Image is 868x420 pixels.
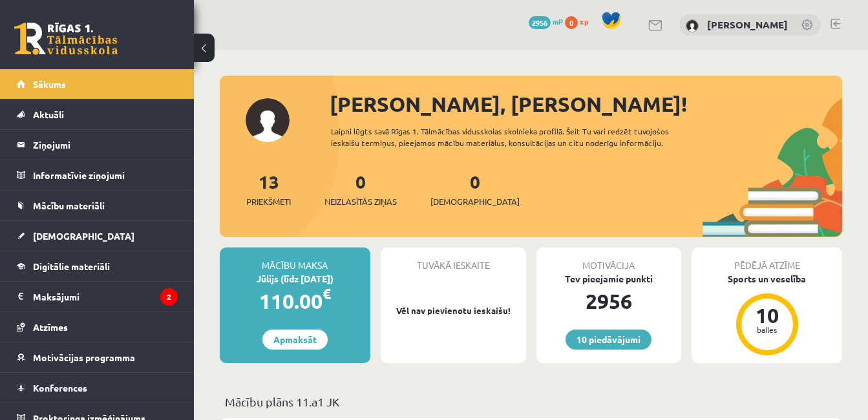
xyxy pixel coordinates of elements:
div: Mācību maksa [220,247,370,272]
a: 0Neizlasītās ziņas [324,170,397,208]
span: Motivācijas programma [33,352,135,363]
div: Sports un veselība [692,272,842,286]
div: Motivācija [536,247,682,272]
a: Ziņojumi [17,130,178,160]
span: Konferences [33,382,87,394]
a: 0 xp [565,16,595,26]
a: Motivācijas programma [17,342,178,372]
a: 2956 mP [529,16,563,26]
div: 10 [748,305,787,326]
img: Armanda Gūtmane [686,19,699,32]
span: [DEMOGRAPHIC_DATA] [33,230,134,242]
a: Rīgas 1. Tālmācības vidusskola [14,23,118,55]
a: Sports un veselība 10 balles [692,272,842,357]
span: Aktuāli [33,109,64,120]
div: 2956 [536,286,682,317]
span: Mācību materiāli [33,200,105,211]
span: Digitālie materiāli [33,260,110,272]
span: € [323,284,331,303]
a: [PERSON_NAME] [707,18,788,31]
span: Atzīmes [33,321,68,333]
a: Atzīmes [17,312,178,342]
div: Jūlijs (līdz [DATE]) [220,272,370,286]
div: Laipni lūgts savā Rīgas 1. Tālmācības vidusskolas skolnieka profilā. Šeit Tu vari redzēt tuvojošo... [331,125,704,149]
a: Mācību materiāli [17,191,178,220]
a: 13Priekšmeti [246,170,291,208]
div: balles [748,326,787,333]
legend: Maksājumi [33,282,178,311]
div: Pēdējā atzīme [692,247,842,272]
legend: Informatīvie ziņojumi [33,160,178,190]
div: [PERSON_NAME], [PERSON_NAME]! [330,89,842,120]
p: Mācību plāns 11.a1 JK [225,393,837,410]
legend: Ziņojumi [33,130,178,160]
a: Sākums [17,69,178,99]
a: Informatīvie ziņojumi [17,160,178,190]
span: Priekšmeti [246,195,291,208]
a: 10 piedāvājumi [566,330,651,350]
div: 110.00 [220,286,370,317]
p: Vēl nav pievienotu ieskaišu! [387,304,520,317]
span: Sākums [33,78,66,90]
a: Digitālie materiāli [17,251,178,281]
a: Konferences [17,373,178,403]
span: xp [580,16,588,26]
span: Neizlasītās ziņas [324,195,397,208]
a: Aktuāli [17,100,178,129]
i: 2 [160,288,178,306]
a: Apmaksāt [262,330,328,350]
a: 0[DEMOGRAPHIC_DATA] [430,170,520,208]
div: Tev pieejamie punkti [536,272,682,286]
a: [DEMOGRAPHIC_DATA] [17,221,178,251]
a: Maksājumi2 [17,282,178,311]
div: Tuvākā ieskaite [381,247,526,272]
span: [DEMOGRAPHIC_DATA] [430,195,520,208]
span: 2956 [529,16,551,29]
span: mP [553,16,563,26]
span: 0 [565,16,578,29]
